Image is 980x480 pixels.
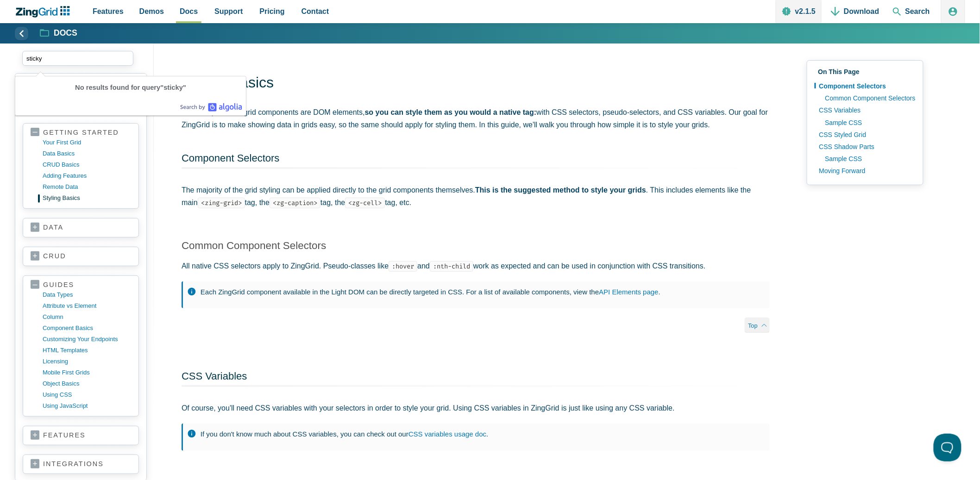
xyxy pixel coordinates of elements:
a: using JavaScript [43,400,131,411]
input: search input [22,51,133,66]
a: Common Component Selectors [182,240,326,251]
code: <zg-caption> [270,198,320,208]
a: HTML templates [43,345,131,356]
a: styling basics [43,193,131,204]
a: Attribute vs Element [43,300,131,312]
a: API Elements page [599,288,658,296]
span: Support [214,5,243,18]
p: The majority of the grid styling can be applied directly to the grid components themselves. . Thi... [182,184,770,209]
strong: Docs [54,29,77,37]
a: mobile first grids [43,367,131,378]
a: Algolia [180,102,242,112]
a: Moving Forward [815,165,916,177]
div: No results found for query [23,84,239,92]
p: All native CSS selectors apply to ZingGrid. Pseudo-classes like and work as expected and can be u... [182,260,770,272]
a: data types [43,289,131,300]
code: :nth-child [430,261,473,272]
a: integrations [31,460,131,469]
p: If you don't know much about CSS variables, you can check out our . [201,428,760,440]
span: Docs [180,5,198,18]
strong: so you can style them as you would a native tag: [365,108,537,116]
span: Pricing [260,5,285,18]
a: Common Component Selectors [821,92,916,104]
a: licensing [43,356,131,367]
a: your first grid [43,137,131,148]
a: crud [31,252,131,261]
span: Contact [302,5,329,18]
a: Docs [40,28,77,39]
code: <zing-grid> [198,198,245,208]
a: features [31,431,131,440]
a: customizing your endpoints [43,334,131,345]
a: using CSS [43,389,131,400]
a: guides [31,281,131,289]
a: object basics [43,378,131,389]
a: data basics [43,148,131,159]
a: CSS Styled Grid [815,129,916,141]
a: data [31,223,131,232]
code: :hover [389,261,417,272]
a: CSS variables usage doc [408,430,486,438]
iframe: Toggle Customer Support [934,434,961,461]
a: remote data [43,181,131,193]
a: Sample CSS [821,153,916,165]
p: Of course, you'll need CSS variables with your selectors in order to style your grid. Using CSS v... [182,402,770,414]
p: Each ZingGrid component available in the Light DOM can be directly targeted in CSS. For a list of... [201,286,760,298]
a: CSS Variables [182,370,247,382]
span: Demos [139,5,164,18]
a: CRUD basics [43,159,131,170]
b: "sticky" [160,84,186,91]
a: Component Selectors [815,80,916,92]
a: Component Selectors [182,152,280,164]
strong: This is the suggested method to style your grids [475,186,646,194]
div: Search by [180,102,242,112]
a: adding features [43,170,131,181]
a: Sample CSS [821,117,916,129]
a: ZingChart Logo. Click to return to the homepage [15,6,75,18]
h1: Styling Basics [182,73,770,94]
a: column [43,312,131,323]
p: At its simplest, the grid components are DOM elements, with CSS selectors, pseudo-selectors, and ... [182,106,770,131]
span: Features [93,5,124,18]
a: getting started [31,128,131,137]
a: CSS Variables [815,104,916,116]
code: <zg-cell> [345,198,385,208]
a: CSS Shadow Parts [815,141,916,153]
a: component basics [43,323,131,334]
